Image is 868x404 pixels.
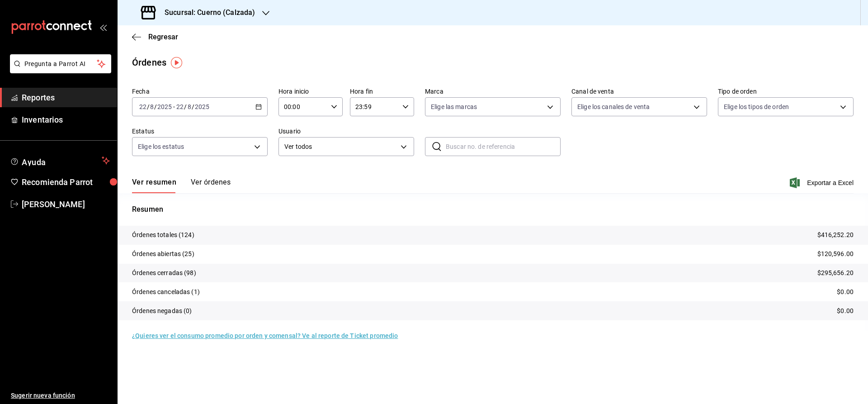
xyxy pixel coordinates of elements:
p: Órdenes negadas (0) [132,306,192,316]
input: -- [176,103,184,110]
p: $120,596.00 [817,249,854,259]
span: Pregunta a Parrot AI [24,59,97,69]
span: Inventarios [22,114,110,126]
p: $295,656.20 [817,268,854,278]
h3: Sucursal: Cuerno (Calzada) [157,7,255,18]
input: -- [139,103,147,110]
p: $0.00 [837,306,854,316]
span: Ayuda [22,155,98,166]
p: Órdenes cerradas (98) [132,268,196,278]
span: Elige los estatus [138,142,184,151]
label: Canal de venta [571,88,707,95]
span: Recomienda Parrot [22,176,110,188]
input: ---- [194,103,210,110]
span: / [192,103,194,110]
input: Buscar no. de referencia [446,138,561,156]
button: Ver órdenes [191,178,231,193]
span: Elige los tipos de orden [724,102,789,111]
span: [PERSON_NAME] [22,198,110,210]
span: - [173,103,175,110]
p: $0.00 [837,287,854,297]
label: Tipo de orden [718,88,854,95]
span: / [154,103,157,110]
label: Hora fin [350,88,414,95]
label: Marca [425,88,561,95]
span: / [184,103,187,110]
span: / [147,103,150,110]
button: Ver resumen [132,178,176,193]
label: Estatus [132,128,268,134]
span: Regresar [148,33,178,41]
p: Órdenes totales (124) [132,230,194,240]
a: Pregunta a Parrot AI [6,66,111,75]
button: open_drawer_menu [99,24,107,31]
button: Pregunta a Parrot AI [10,54,111,73]
p: Resumen [132,204,854,215]
span: Elige los canales de venta [577,102,650,111]
p: Órdenes abiertas (25) [132,249,194,259]
label: Fecha [132,88,268,95]
input: ---- [157,103,172,110]
p: Órdenes canceladas (1) [132,287,200,297]
span: Elige las marcas [431,102,477,111]
div: Órdenes [132,56,166,69]
a: ¿Quieres ver el consumo promedio por orden y comensal? Ve al reporte de Ticket promedio [132,332,398,339]
label: Hora inicio [278,88,343,95]
label: Usuario [278,128,414,134]
span: Ver todos [284,142,397,152]
button: Regresar [132,33,178,41]
input: -- [150,103,154,110]
div: navigation tabs [132,178,231,193]
img: Tooltip marker [171,57,182,68]
span: Reportes [22,91,110,104]
p: $416,252.20 [817,230,854,240]
span: Sugerir nueva función [11,391,110,400]
input: -- [187,103,192,110]
button: Exportar a Excel [792,177,854,188]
